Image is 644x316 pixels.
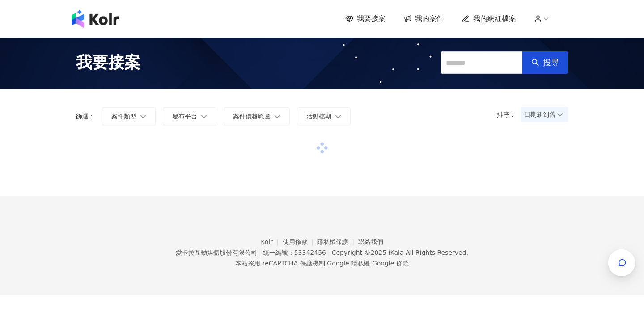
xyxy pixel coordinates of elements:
[543,58,559,67] span: 搜尋
[358,238,383,245] a: 聯絡我們
[357,14,386,24] span: 我要接案
[345,14,386,24] a: 我要接案
[259,249,261,256] span: |
[531,59,539,67] span: search
[317,238,358,245] a: 隱私權保護
[415,14,444,24] span: 我的案件
[72,10,119,28] img: logo
[176,249,257,256] div: 愛卡拉互動媒體股份有限公司
[473,14,516,24] span: 我的網紅檔案
[297,107,351,125] button: 活動檔期
[497,111,521,118] p: 排序：
[522,51,568,74] button: 搜尋
[325,260,327,267] span: |
[76,51,140,74] span: 我要接案
[372,260,409,267] a: Google 條款
[283,238,318,245] a: 使用條款
[224,107,290,125] button: 案件價格範圍
[172,113,197,120] span: 發布平台
[389,249,404,256] a: iKala
[328,249,330,256] span: |
[327,260,370,267] a: Google 隱私權
[263,249,326,256] div: 統一編號：53342456
[235,258,408,269] span: 本站採用 reCAPTCHA 保護機制
[76,113,95,120] p: 篩選：
[102,107,156,125] button: 案件類型
[261,238,282,245] a: Kolr
[163,107,216,125] button: 發布平台
[233,113,271,120] span: 案件價格範圍
[111,113,136,120] span: 案件類型
[403,14,444,24] a: 我的案件
[462,14,516,24] a: 我的網紅檔案
[370,260,372,267] span: |
[524,108,565,121] span: 日期新到舊
[306,113,331,120] span: 活動檔期
[332,249,468,256] div: Copyright © 2025 All Rights Reserved.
